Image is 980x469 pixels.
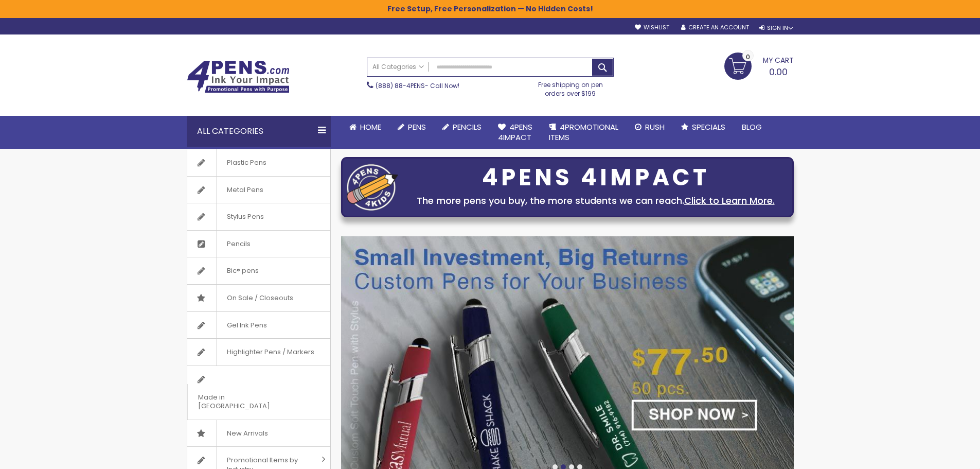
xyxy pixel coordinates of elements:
a: Pencils [434,116,490,138]
span: 4PROMOTIONAL ITEMS [549,121,618,143]
span: Gel Ink Pens [216,312,277,339]
a: Specials [673,116,734,138]
span: On Sale / Closeouts [216,285,304,311]
span: Metal Pens [216,177,274,203]
span: 0.00 [769,65,788,78]
span: Bic® pens [216,257,269,284]
div: All Categories [187,116,331,147]
a: Metal Pens [187,177,330,203]
img: 4Pens Custom Pens and Promotional Products [187,60,290,93]
a: Pencils [187,231,330,257]
a: All Categories [367,58,429,75]
a: Gel Ink Pens [187,312,330,339]
span: - Call Now! [376,81,459,90]
a: 0.00 0 [724,53,794,78]
a: 4Pens4impact [490,116,541,149]
span: Stylus Pens [216,203,274,230]
span: Rush [645,121,665,132]
a: Bic® pens [187,257,330,284]
a: 4PROMOTIONALITEMS [541,116,627,149]
a: Stylus Pens [187,203,330,230]
a: Wishlist [635,24,669,31]
a: Rush [627,116,673,138]
span: 4Pens 4impact [498,121,532,143]
a: Highlighter Pens / Markers [187,339,330,366]
span: Pens [408,121,426,132]
span: Made in [GEOGRAPHIC_DATA] [187,384,305,420]
a: Made in [GEOGRAPHIC_DATA] [187,366,330,420]
a: New Arrivals [187,420,330,447]
a: On Sale / Closeouts [187,285,330,311]
span: Pencils [453,121,482,132]
span: Plastic Pens [216,149,277,176]
span: Blog [742,121,762,132]
a: Home [341,116,389,138]
img: four_pen_logo.png [347,164,398,211]
span: Pencils [216,231,261,257]
a: (888) 88-4PENS [376,81,425,90]
span: All Categories [372,63,424,71]
a: Create an Account [681,24,749,31]
span: Home [360,121,381,132]
a: Plastic Pens [187,149,330,176]
a: Pens [389,116,434,138]
div: Sign In [759,24,793,32]
span: New Arrivals [216,420,278,447]
div: The more pens you buy, the more students we can reach. [403,194,788,208]
a: Blog [734,116,770,138]
a: Click to Learn More. [684,194,775,207]
div: 4PENS 4IMPACT [403,167,788,188]
span: 0 [746,52,750,62]
div: Free shipping on pen orders over $199 [527,77,614,97]
span: Highlighter Pens / Markers [216,339,325,366]
span: Specials [692,121,725,132]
